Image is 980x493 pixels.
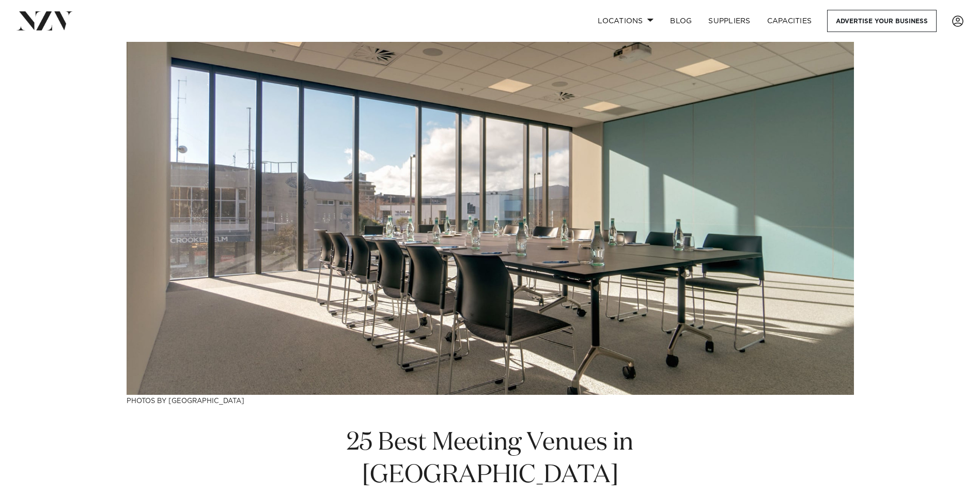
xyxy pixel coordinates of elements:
img: nzv-logo.png [17,11,73,30]
a: BLOG [662,10,700,32]
img: 25 Best Meeting Venues in Wellington [127,42,854,395]
a: Advertise your business [827,10,937,32]
h3: Photos by [GEOGRAPHIC_DATA] [127,395,854,406]
h1: 25 Best Meeting Venues in [GEOGRAPHIC_DATA] [314,427,667,492]
a: SUPPLIERS [700,10,758,32]
a: Locations [589,10,662,32]
a: Capacities [759,10,820,32]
